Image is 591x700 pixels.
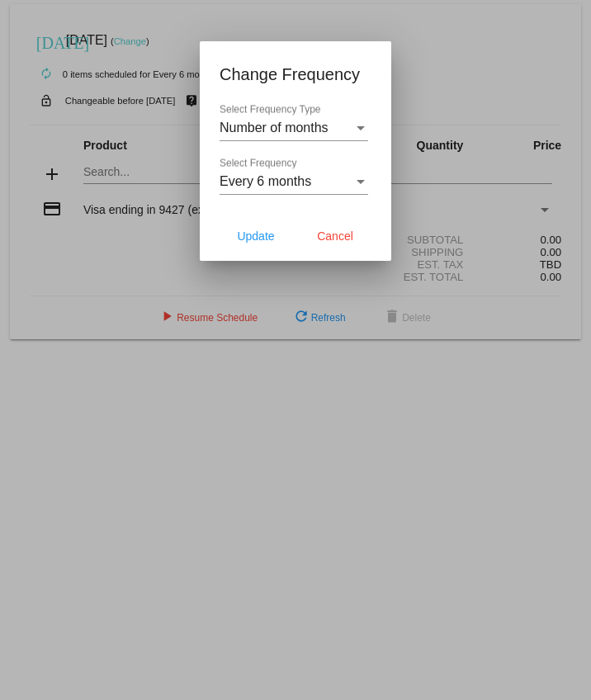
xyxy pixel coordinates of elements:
mat-select: Select Frequency [220,174,368,189]
mat-select: Select Frequency Type [220,121,368,135]
span: Cancel [317,229,353,243]
span: Update [237,229,274,243]
button: Update [220,221,292,251]
span: Number of months [220,121,329,135]
h1: Change Frequency [220,61,371,87]
span: Every 6 months [220,174,311,188]
button: Cancel [299,221,371,251]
